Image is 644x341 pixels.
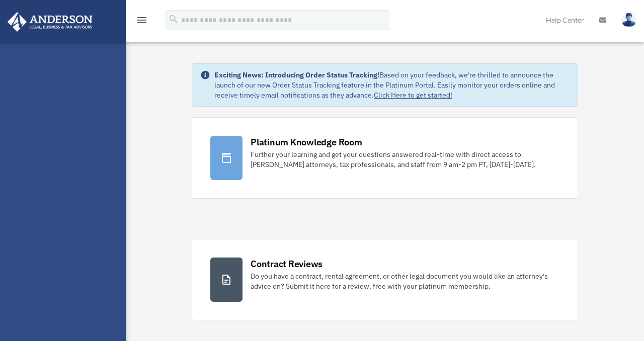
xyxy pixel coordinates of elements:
a: Click Here to get started! [374,91,452,100]
img: Anderson Advisors Platinum Portal [5,12,96,32]
strong: Exciting News: Introducing Order Status Tracking! [214,70,379,79]
a: Contract Reviews Do you have a contract, rental agreement, or other legal document you would like... [192,239,578,320]
div: Contract Reviews [251,258,323,270]
div: Further your learning and get your questions answered real-time with direct access to [PERSON_NAM... [251,149,559,169]
a: Platinum Knowledge Room Further your learning and get your questions answered real-time with dire... [192,117,578,199]
a: menu [136,18,148,26]
i: menu [136,14,148,26]
i: search [168,14,179,25]
img: User Pic [621,13,636,27]
div: Based on your feedback, we're thrilled to announce the launch of our new Order Status Tracking fe... [214,70,570,100]
div: Do you have a contract, rental agreement, or other legal document you would like an attorney's ad... [251,271,559,291]
div: Platinum Knowledge Room [251,136,362,148]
